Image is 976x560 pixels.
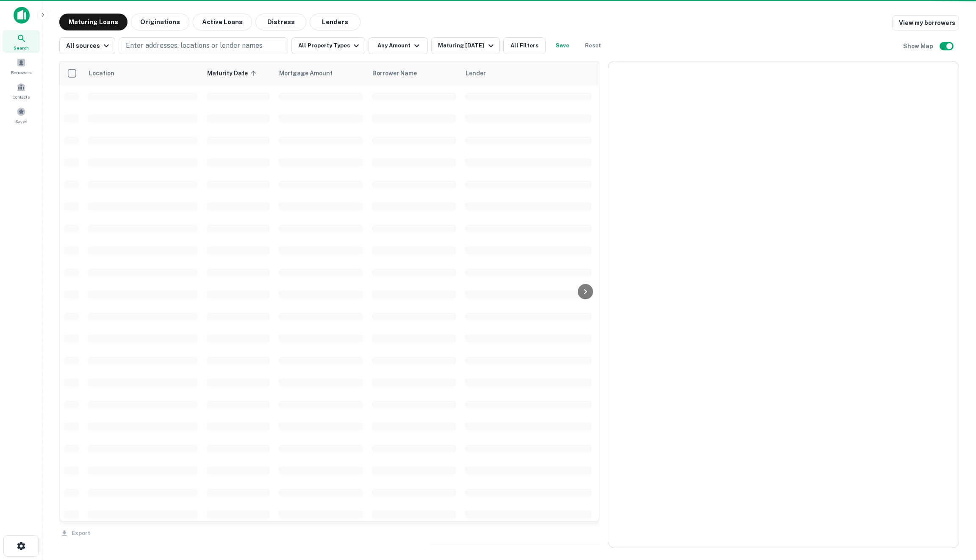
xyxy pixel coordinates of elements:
[3,55,40,77] a: Borrowers
[892,15,959,30] a: View my borrowers
[291,37,365,54] button: All Property Types
[579,37,607,54] button: Reset
[119,37,288,54] button: Enter addresses, locations or lender names
[549,37,576,54] button: Save your search to get updates of matches that match your search criteria.
[274,61,367,85] th: Mortgage Amount
[59,14,128,30] button: Maturing Loans
[3,79,40,102] a: Contacts
[369,37,428,54] button: Any Amount
[15,118,28,125] span: Saved
[279,68,344,78] span: Mortgage Amount
[131,14,189,30] button: Originations
[193,14,252,30] button: Active Loans
[431,37,499,54] button: Maturing [DATE]
[367,61,460,85] th: Borrower Name
[460,61,596,85] th: Lender
[59,37,115,54] button: All sources
[126,41,263,51] p: Enter addresses, locations or lender names
[14,7,30,24] img: capitalize-icon.png
[903,41,934,51] h6: Show Map
[11,69,31,76] span: Borrowers
[438,41,496,51] div: Maturing [DATE]
[83,61,202,85] th: Location
[3,30,40,53] a: Search
[934,492,976,533] iframe: Chat Widget
[310,14,360,30] button: Lenders
[13,94,30,100] span: Contacts
[66,41,111,51] div: All sources
[14,44,29,51] span: Search
[608,61,959,548] div: 0 0
[207,68,259,78] span: Maturity Date
[372,68,417,78] span: Borrower Name
[89,68,114,78] span: Location
[202,61,274,85] th: Maturity Date
[3,104,40,127] a: Saved
[255,14,306,30] button: Distress
[466,68,486,78] span: Lender
[503,37,546,54] button: All Filters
